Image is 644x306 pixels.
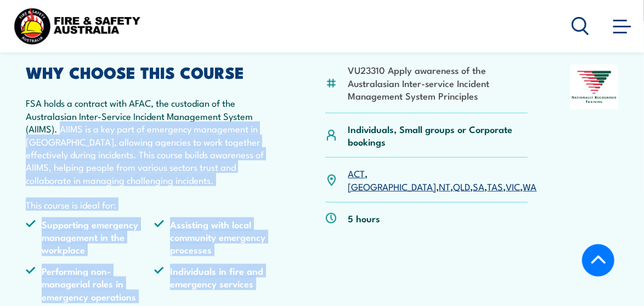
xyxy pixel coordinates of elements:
a: [GEOGRAPHIC_DATA] [348,180,436,193]
a: TAS [487,180,503,193]
li: Assisting with local community emergency processes [154,218,283,256]
h2: WHY CHOOSE THIS COURSE [26,65,283,79]
a: SA [473,180,484,193]
p: FSA holds a contract with AFAC, the custodian of the Australasian Inter-Service Incident Manageme... [26,96,283,186]
a: WA [523,180,536,193]
a: ACT [348,166,365,180]
li: Individuals in fire and emergency services [154,264,283,303]
p: This course is ideal for: [26,198,283,211]
p: , , , , , , , [348,167,536,193]
li: Performing non-managerial roles in emergency operations [26,264,154,303]
li: Supporting emergency management in the workplace [26,218,154,256]
li: VU23310 Apply awareness of the Australasian Inter-service Incident Management System Principles [348,63,528,102]
a: VIC [506,180,520,193]
a: NT [439,180,450,193]
img: Nationally Recognised Training logo. [570,65,618,109]
a: QLD [453,180,470,193]
p: 5 hours [348,212,380,224]
p: Individuals, Small groups or Corporate bookings [348,123,528,148]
